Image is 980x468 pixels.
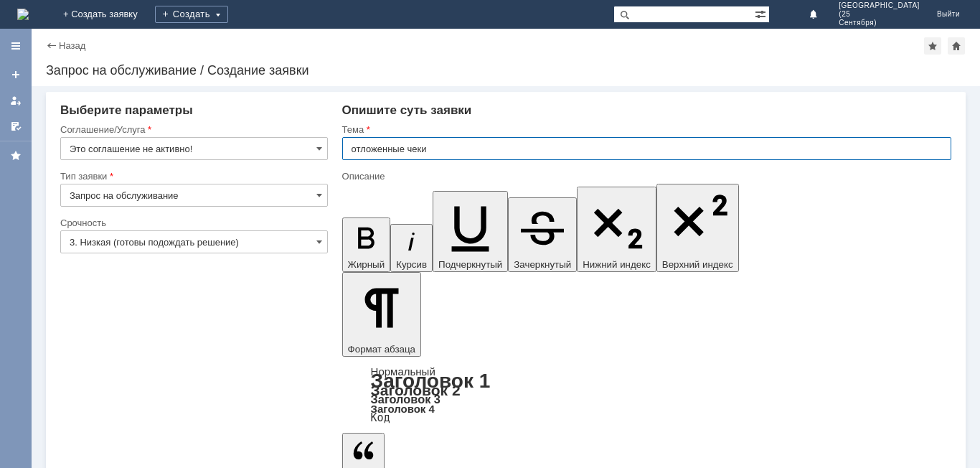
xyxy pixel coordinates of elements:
a: Заголовок 3 [371,393,440,406]
div: Запрос на обслуживание / Создание заявки [46,63,966,78]
div: Соглашение/Услуга [60,125,325,134]
span: (25 [839,10,920,19]
button: Зачеркнутый [508,197,577,272]
span: Курсив [396,259,427,270]
span: [GEOGRAPHIC_DATA] [839,1,920,10]
a: Создать заявку [4,63,27,86]
a: Перейти на домашнюю страницу [17,9,29,20]
div: Тема [342,125,948,134]
span: Расширенный поиск [755,6,769,20]
a: Заголовок 1 [371,370,491,392]
div: Срочность [60,218,325,228]
div: Сделать домашней страницей [948,37,965,55]
button: Нижний индекс [577,187,656,272]
span: Жирный [348,259,385,270]
span: Формат абзаца [348,344,415,355]
a: Мои заявки [4,89,27,112]
button: Подчеркнутый [433,191,508,272]
span: Зачеркнутый [514,259,571,270]
div: Добавить в избранное [924,37,941,55]
span: Сентября) [839,19,920,27]
span: Выберите параметры [60,103,193,117]
button: Верхний индекс [656,184,739,272]
div: Описание [342,172,948,181]
span: Нижний индекс [583,259,651,270]
img: logo [17,9,29,20]
button: Формат абзаца [342,272,421,357]
div: Создать [155,6,228,23]
div: Тип заявки [60,172,325,181]
span: Подчеркнутый [438,259,502,270]
button: Жирный [342,217,391,272]
button: Курсив [390,224,433,272]
a: Заголовок 4 [371,403,435,415]
a: Нормальный [371,365,435,378]
span: Верхний индекс [662,259,733,270]
a: Мои согласования [4,115,27,138]
a: Код [371,411,390,424]
span: Опишите суть заявки [342,103,472,117]
a: Заголовок 2 [371,382,461,398]
div: Формат абзаца [342,367,951,423]
a: Назад [59,40,85,51]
